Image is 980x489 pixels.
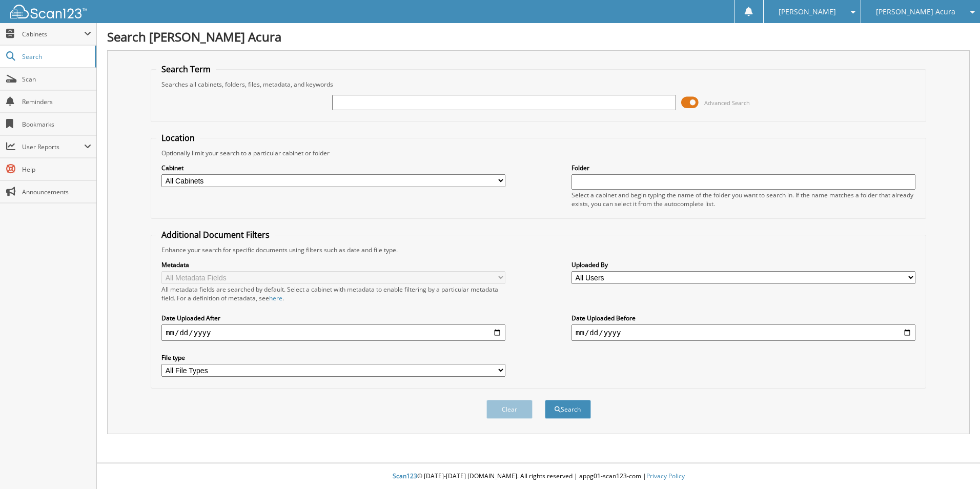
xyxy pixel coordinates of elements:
[161,164,505,172] label: Cabinet
[22,188,91,196] span: Announcements
[22,52,90,61] span: Search
[269,294,282,302] a: here
[22,30,84,38] span: Cabinets
[571,260,915,269] label: Uploaded By
[486,400,533,419] button: Clear
[545,400,591,419] button: Search
[22,75,91,84] span: Scan
[97,464,980,489] div: © [DATE]-[DATE] [DOMAIN_NAME]. All rights reserved | appg01-scan123-com |
[22,120,91,129] span: Bookmarks
[156,64,216,75] legend: Search Term
[10,5,87,18] img: scan123-logo-white.svg
[161,353,505,362] label: File type
[161,260,505,269] label: Metadata
[646,472,685,480] a: Privacy Policy
[571,191,915,208] div: Select a cabinet and begin typing the name of the folder you want to search in. If the name match...
[107,28,970,45] h1: Search [PERSON_NAME] Acura
[571,164,915,172] label: Folder
[161,285,505,302] div: All metadata fields are searched by default. Select a cabinet with metadata to enable filtering b...
[571,324,915,341] input: end
[22,165,91,174] span: Help
[156,149,921,157] div: Optionally limit your search to a particular cabinet or folder
[156,80,921,89] div: Searches all cabinets, folders, files, metadata, and keywords
[704,99,750,107] span: Advanced Search
[156,132,200,144] legend: Location
[156,246,921,254] div: Enhance your search for specific documents using filters such as date and file type.
[779,9,836,15] span: [PERSON_NAME]
[571,314,915,322] label: Date Uploaded Before
[156,229,275,240] legend: Additional Document Filters
[22,97,91,106] span: Reminders
[876,9,955,15] span: [PERSON_NAME] Acura
[22,142,84,151] span: User Reports
[161,314,505,322] label: Date Uploaded After
[161,324,505,341] input: start
[393,472,417,480] span: Scan123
